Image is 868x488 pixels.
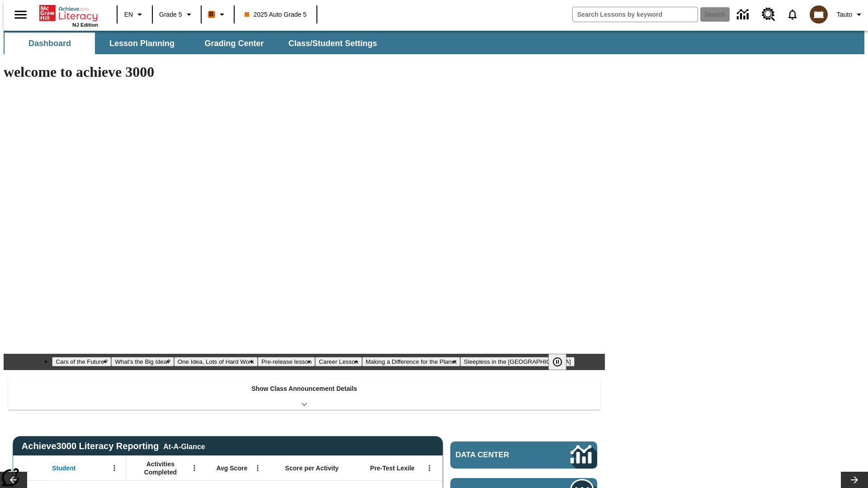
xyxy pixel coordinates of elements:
[28,38,71,49] span: Dashboard
[781,3,804,26] a: Notifications
[456,450,540,460] span: Data Center
[108,461,121,475] button: Open Menu
[4,64,605,80] h1: welcome to achieve 3000
[131,460,190,476] span: Activities Completed
[423,461,436,475] button: Open Menu
[8,379,600,410] div: Show Class Announcement Details
[97,33,187,54] button: Lesson Planning
[156,6,198,23] button: Grade: Grade 5, Select a grade
[315,357,362,366] button: Slide 5 Career Lesson
[5,33,95,54] button: Dashboard
[4,31,864,54] div: SubNavbar
[39,4,98,22] a: Home
[109,38,175,49] span: Lesson Planning
[258,357,315,366] button: Slide 4 Pre-release lesson
[837,10,852,19] span: Tauto
[362,357,460,366] button: Slide 6 Making a Difference for the Planet
[39,3,98,28] div: Home
[573,7,698,22] input: search field
[209,9,214,20] span: B
[841,472,868,488] button: Lesson carousel, Next
[281,33,384,54] button: Class/Student Settings
[548,354,576,370] div: Pause
[120,6,149,23] button: Language: EN, Select a language
[370,464,415,472] span: Pre-Test Lexile
[189,33,279,54] button: Grading Center
[460,357,575,366] button: Slide 7 Sleepless in the Animal Kingdom
[188,461,201,475] button: Open Menu
[52,357,111,366] button: Slide 1 Cars of the Future?
[4,33,385,54] div: SubNavbar
[216,464,247,472] span: Avg Score
[450,441,597,469] a: Data Center
[124,10,133,19] span: EN
[288,38,377,49] span: Class/Student Settings
[548,354,566,370] button: Pause
[285,464,339,472] span: Score per Activity
[833,6,868,23] button: Profile/Settings
[72,22,98,28] span: NJ Edition
[731,2,756,27] a: Data Center
[111,357,174,366] button: Slide 2 What's the Big Idea?
[174,357,258,366] button: Slide 3 One Idea, Lots of Hard Work
[204,6,231,23] button: Boost Class color is orange. Change class color
[804,3,833,26] button: Select a new avatar
[251,384,357,394] p: Show Class Announcement Details
[810,5,828,23] img: avatar image
[756,2,781,27] a: Resource Center, Will open in new tab
[52,464,75,472] span: Student
[245,10,307,19] span: 2025 Auto Grade 5
[163,441,205,451] div: At-A-Glance
[7,1,34,28] button: Open side menu
[22,441,205,451] span: Achieve3000 Literacy Reporting
[159,10,182,19] span: Grade 5
[251,461,264,475] button: Open Menu
[204,38,264,49] span: Grading Center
